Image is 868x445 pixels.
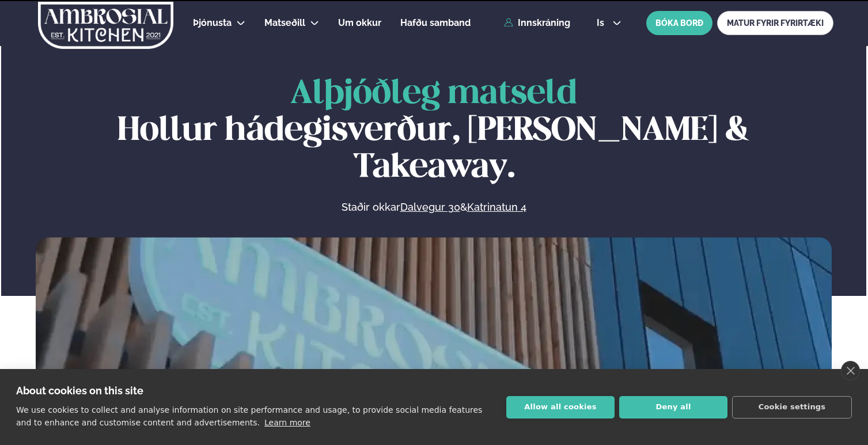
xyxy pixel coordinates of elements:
button: is [587,18,631,28]
a: Matseðill [264,16,305,30]
a: close [841,361,860,381]
a: Katrinatun 4 [467,200,526,214]
img: logo [37,2,175,49]
button: Allow all cookies [506,396,615,419]
a: Innskráning [504,18,570,28]
span: Um okkur [338,17,381,28]
strong: About cookies on this site [16,385,143,397]
span: is [597,18,608,28]
h1: Hollur hádegisverður, [PERSON_NAME] & Takeaway. [36,76,832,187]
span: Hafðu samband [400,17,471,28]
span: Matseðill [264,17,305,28]
a: Learn more [264,418,310,427]
a: Dalvegur 30 [400,200,460,214]
p: We use cookies to collect and analyse information on site performance and usage, to provide socia... [16,405,482,427]
a: Um okkur [338,16,381,30]
span: Alþjóðleg matseld [290,78,577,110]
a: MATUR FYRIR FYRIRTÆKI [717,11,833,35]
button: Cookie settings [732,396,852,419]
span: Þjónusta [193,17,232,28]
p: Staðir okkar & [216,200,651,214]
button: Deny all [619,396,727,419]
a: Hafðu samband [400,16,471,30]
button: BÓKA BORÐ [646,11,712,35]
a: Þjónusta [193,16,232,30]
